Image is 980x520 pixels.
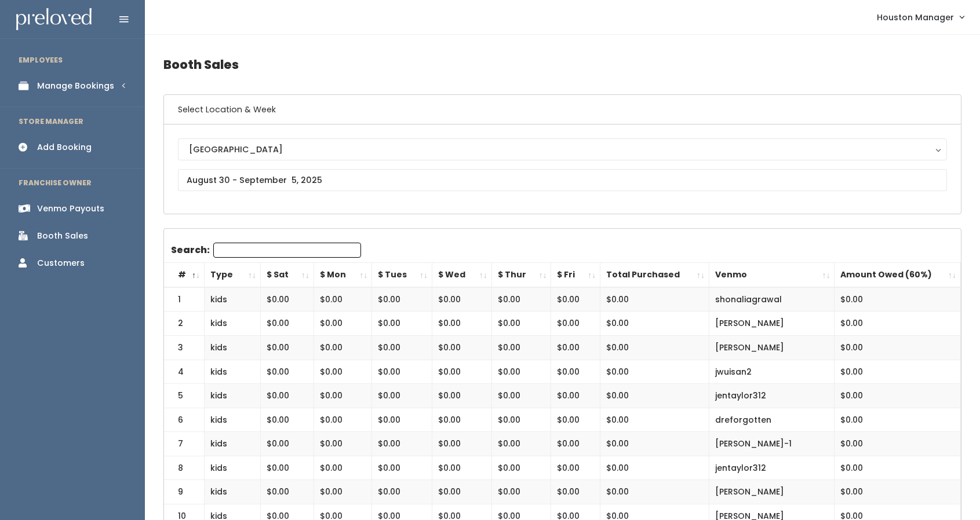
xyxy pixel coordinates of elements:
td: kids [205,384,261,408]
div: Add Booking [37,141,92,153]
td: $0.00 [835,360,961,384]
td: [PERSON_NAME] [709,312,835,336]
td: $0.00 [551,360,600,384]
td: $0.00 [551,384,600,408]
td: $0.00 [835,287,961,312]
div: [GEOGRAPHIC_DATA] [189,143,936,156]
td: $0.00 [491,456,551,480]
td: $0.00 [432,432,492,456]
td: $0.00 [432,335,492,360]
td: $0.00 [835,456,961,480]
input: Search: [213,243,361,258]
span: Houston Manager [877,11,954,24]
td: [PERSON_NAME]-1 [709,432,835,456]
td: $0.00 [314,408,372,432]
td: $0.00 [600,408,709,432]
td: kids [205,312,261,336]
td: $0.00 [835,384,961,408]
td: $0.00 [432,480,492,504]
td: $0.00 [314,287,372,312]
td: $0.00 [260,408,314,432]
td: kids [205,335,261,360]
td: $0.00 [600,456,709,480]
h6: Select Location & Week [164,95,961,124]
th: Venmo: activate to sort column ascending [709,263,835,287]
td: $0.00 [372,335,432,360]
td: $0.00 [491,287,551,312]
th: Total Purchased: activate to sort column ascending [600,263,709,287]
td: $0.00 [551,287,600,312]
td: $0.00 [491,384,551,408]
td: kids [205,432,261,456]
td: 6 [164,408,205,432]
td: $0.00 [600,287,709,312]
td: [PERSON_NAME] [709,480,835,504]
td: 5 [164,384,205,408]
td: $0.00 [372,480,432,504]
td: $0.00 [551,432,600,456]
td: $0.00 [491,312,551,336]
td: $0.00 [372,432,432,456]
td: dreforgotten [709,408,835,432]
td: $0.00 [432,312,492,336]
td: kids [205,408,261,432]
td: shonaliagrawal [709,287,835,312]
h4: Booth Sales [163,49,961,80]
th: $ Mon: activate to sort column ascending [314,263,372,287]
img: preloved logo [16,8,92,31]
td: $0.00 [260,456,314,480]
td: $0.00 [372,312,432,336]
td: kids [205,360,261,384]
td: $0.00 [600,335,709,360]
td: $0.00 [600,432,709,456]
td: $0.00 [600,312,709,336]
td: 9 [164,480,205,504]
td: $0.00 [372,360,432,384]
td: 2 [164,312,205,336]
td: kids [205,456,261,480]
td: $0.00 [260,384,314,408]
td: kids [205,287,261,312]
td: $0.00 [551,456,600,480]
input: August 30 - September 5, 2025 [178,169,947,191]
td: $0.00 [372,384,432,408]
td: $0.00 [432,384,492,408]
td: $0.00 [314,432,372,456]
td: $0.00 [835,335,961,360]
td: $0.00 [372,287,432,312]
td: $0.00 [835,408,961,432]
td: jwuisan2 [709,360,835,384]
td: $0.00 [491,432,551,456]
th: $ Sat: activate to sort column ascending [260,263,314,287]
td: $0.00 [432,408,492,432]
td: $0.00 [432,287,492,312]
td: $0.00 [260,287,314,312]
td: jentaylor312 [709,384,835,408]
td: $0.00 [372,456,432,480]
td: $0.00 [314,335,372,360]
td: 8 [164,456,205,480]
th: $ Thur: activate to sort column ascending [491,263,551,287]
td: $0.00 [600,360,709,384]
th: Type: activate to sort column ascending [205,263,261,287]
th: Amount Owed (60%): activate to sort column ascending [835,263,961,287]
td: 7 [164,432,205,456]
td: $0.00 [260,360,314,384]
td: $0.00 [314,456,372,480]
td: $0.00 [491,480,551,504]
td: $0.00 [314,384,372,408]
td: $0.00 [260,335,314,360]
th: $ Wed: activate to sort column ascending [432,263,492,287]
a: Houston Manager [865,5,975,30]
td: [PERSON_NAME] [709,335,835,360]
th: $ Fri: activate to sort column ascending [551,263,600,287]
td: $0.00 [432,456,492,480]
td: $0.00 [314,360,372,384]
td: $0.00 [260,312,314,336]
td: $0.00 [314,312,372,336]
td: jentaylor312 [709,456,835,480]
div: Customers [37,257,85,269]
td: $0.00 [551,480,600,504]
td: $0.00 [835,432,961,456]
td: $0.00 [491,360,551,384]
